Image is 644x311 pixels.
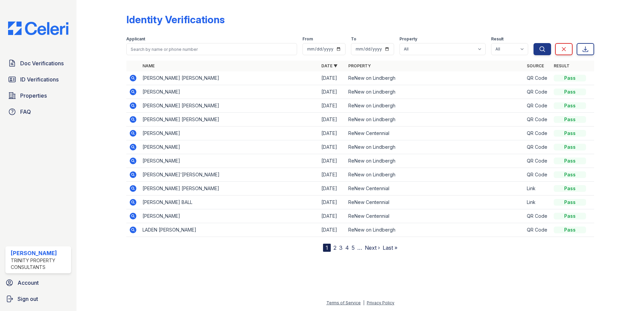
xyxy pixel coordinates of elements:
label: From [302,36,313,42]
div: Pass [554,116,586,123]
span: Account [18,279,39,287]
a: Name [142,63,155,68]
a: 2 [333,244,336,251]
td: ReNew on Lindbergh [346,113,524,127]
td: ReNew Centennial [346,182,524,196]
div: Pass [554,130,586,137]
td: [PERSON_NAME]'[PERSON_NAME] [140,168,319,182]
div: Pass [554,89,586,95]
td: [PERSON_NAME] [140,85,319,99]
div: Pass [554,102,586,109]
span: ID Verifications [20,75,59,83]
td: [PERSON_NAME] [140,140,319,154]
td: [DATE] [319,182,346,196]
td: ReNew on Lindbergh [346,154,524,168]
span: FAQ [20,108,31,116]
td: Link [524,196,551,209]
td: QR Code [524,85,551,99]
label: Applicant [126,36,145,42]
div: | [363,300,364,305]
td: QR Code [524,223,551,237]
td: [DATE] [319,85,346,99]
td: QR Code [524,71,551,85]
div: Pass [554,144,586,150]
td: [DATE] [319,140,346,154]
a: Property [348,63,371,68]
td: ReNew on Lindbergh [346,85,524,99]
td: [DATE] [319,196,346,209]
td: QR Code [524,113,551,127]
td: [PERSON_NAME] [PERSON_NAME] [140,99,319,113]
span: Doc Verifications [20,59,64,67]
div: Pass [554,158,586,164]
td: QR Code [524,127,551,140]
a: Result [554,63,570,68]
div: Pass [554,199,586,206]
td: ReNew on Lindbergh [346,168,524,182]
td: [PERSON_NAME] [PERSON_NAME] [140,71,319,85]
td: QR Code [524,168,551,182]
td: [PERSON_NAME] BALL [140,196,319,209]
a: Properties [5,89,71,102]
a: Last » [383,244,397,251]
a: 4 [345,244,349,251]
div: Trinity Property Consultants [11,257,68,271]
td: QR Code [524,209,551,223]
td: [PERSON_NAME] [PERSON_NAME] [140,182,319,196]
td: [DATE] [319,71,346,85]
td: [DATE] [319,223,346,237]
td: [DATE] [319,168,346,182]
a: Privacy Policy [367,300,394,305]
div: Pass [554,213,586,219]
td: [PERSON_NAME] [140,154,319,168]
div: 1 [323,244,331,252]
a: Next › [365,244,380,251]
a: 3 [339,244,343,251]
img: CE_Logo_Blue-a8612792a0a2168367f1c8372b55b34899dd931a85d93a1a3d3e32e68fde9ad4.png [3,22,74,35]
a: FAQ [5,105,71,118]
td: [PERSON_NAME] [140,127,319,140]
td: QR Code [524,154,551,168]
div: Pass [554,227,586,233]
div: Pass [554,185,586,192]
td: [DATE] [319,154,346,168]
td: ReNew Centennial [346,127,524,140]
td: ReNew on Lindbergh [346,140,524,154]
div: Identity Verifications [126,13,225,26]
input: Search by name or phone number [126,43,297,55]
a: Terms of Service [326,300,361,305]
a: Account [3,276,74,289]
label: Property [399,36,417,42]
label: To [351,36,356,42]
a: ID Verifications [5,73,71,86]
td: ReNew on Lindbergh [346,99,524,113]
a: 5 [352,244,355,251]
td: [PERSON_NAME] [140,209,319,223]
span: Sign out [18,295,38,303]
td: [DATE] [319,127,346,140]
td: [DATE] [319,209,346,223]
div: [PERSON_NAME] [11,249,68,257]
td: ReNew on Lindbergh [346,223,524,237]
td: ReNew on Lindbergh [346,71,524,85]
td: [DATE] [319,113,346,127]
div: Pass [554,75,586,81]
span: Properties [20,92,47,100]
td: QR Code [524,140,551,154]
a: Sign out [3,292,74,306]
a: Date ▼ [321,63,337,68]
span: … [357,244,362,252]
td: [PERSON_NAME] [PERSON_NAME] [140,113,319,127]
td: QR Code [524,99,551,113]
a: Doc Verifications [5,57,71,70]
td: ReNew Centennial [346,196,524,209]
div: Pass [554,171,586,178]
label: Result [491,36,504,42]
a: Source [527,63,544,68]
td: [DATE] [319,99,346,113]
td: LADEN [PERSON_NAME] [140,223,319,237]
td: Link [524,182,551,196]
td: ReNew Centennial [346,209,524,223]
